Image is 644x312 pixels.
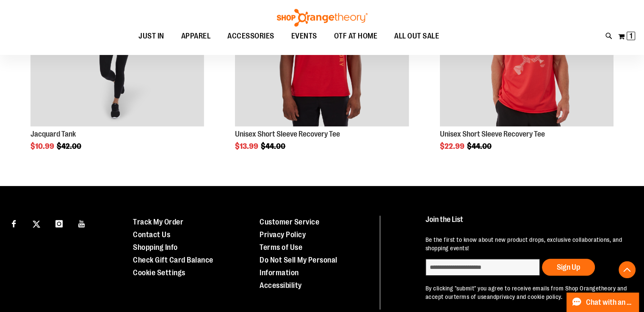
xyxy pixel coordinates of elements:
a: Accessibility [260,281,302,290]
a: Cookie Settings [133,268,185,277]
span: ALL OUT SALE [394,27,439,46]
h4: Join the List [426,216,627,231]
a: Do Not Sell My Personal Information [260,256,337,277]
a: Terms of Use [260,243,302,252]
span: $44.00 [261,142,287,151]
span: Chat with an Expert [586,298,634,307]
span: 1 [630,32,633,40]
a: Unisex Short Sleeve Recovery Tee [235,130,340,138]
a: Privacy Policy [260,230,306,239]
span: APPAREL [181,27,211,46]
a: terms of use [454,293,487,300]
a: Visit our Youtube page [75,216,89,230]
a: Customer Service [260,218,319,226]
span: EVENTS [291,27,317,46]
span: $44.00 [467,142,493,151]
a: Visit our Facebook page [6,216,21,230]
a: Track My Order [133,218,183,226]
span: $42.00 [57,142,83,151]
img: Shop Orangetheory [276,9,369,27]
span: OTF AT HOME [334,27,378,46]
a: Unisex Short Sleeve Recovery Tee [440,130,545,138]
a: Check Gift Card Balance [133,256,213,264]
a: Shopping Info [133,243,178,252]
span: $10.99 [30,142,55,151]
button: Chat with an Expert [567,293,639,312]
span: $13.99 [235,142,260,151]
a: Visit our Instagram page [52,216,66,230]
span: ACCESSORIES [227,27,274,46]
button: Sign Up [542,259,595,276]
a: Contact Us [133,230,170,239]
img: Twitter [33,220,40,228]
a: Visit our X page [29,216,44,230]
input: enter email [426,259,540,276]
a: privacy and cookie policy. [496,293,562,300]
span: Sign Up [557,263,580,271]
button: Back To Top [619,261,636,278]
span: $22.99 [440,142,466,151]
p: Be the first to know about new product drops, exclusive collaborations, and shopping events! [426,235,627,252]
span: JUST IN [138,27,164,46]
a: Jacquard Tank [30,130,76,138]
p: By clicking "submit" you agree to receive emails from Shop Orangetheory and accept our and [426,284,627,301]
